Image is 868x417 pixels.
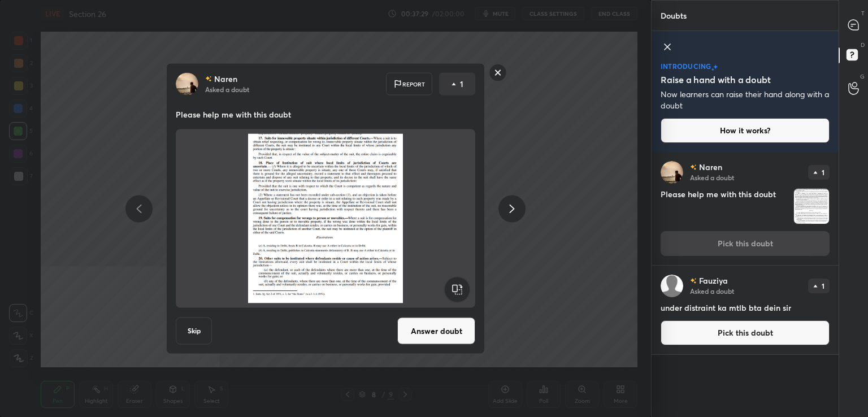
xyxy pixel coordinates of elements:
[205,76,212,82] img: no-rating-badge.077c3623.svg
[214,75,237,84] p: Naren
[861,41,865,49] p: D
[652,1,696,31] p: Doubts
[189,134,462,303] img: 1759805438GRBUD2.png
[397,318,475,345] button: Answer doubt
[176,109,475,120] p: Please help me with this doubt
[661,118,830,143] button: How it works?
[822,283,824,289] p: 1
[661,320,830,345] button: Pick this doubt
[699,163,722,172] p: Naren
[861,9,865,18] p: T
[860,72,865,81] p: G
[690,173,734,182] p: Asked a doubt
[713,64,718,69] img: large-star.026637fe.svg
[386,73,432,95] div: Report
[661,73,771,86] h5: Raise a hand with a doubt
[460,79,463,90] p: 1
[176,318,212,345] button: Skip
[711,68,714,71] img: small-star.76a44327.svg
[661,63,711,69] p: introducing
[699,276,728,285] p: Fauziya
[661,275,683,297] img: default.png
[661,89,830,111] p: Now learners can raise their hand along with a doubt
[690,278,697,284] img: no-rating-badge.077c3623.svg
[652,152,839,417] div: grid
[661,188,789,224] h4: Please help me with this doubt
[690,164,697,171] img: no-rating-badge.077c3623.svg
[690,286,734,296] p: Asked a doubt
[205,85,249,94] p: Asked a doubt
[661,302,830,314] h4: under distraint ka mtlb bta dein sir
[176,73,198,95] img: b7d349f71d3744cf8e9ff3ed01643968.jpg
[822,169,824,176] p: 1
[661,161,683,184] img: b7d349f71d3744cf8e9ff3ed01643968.jpg
[794,189,829,224] img: 1759805438GRBUD2.png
